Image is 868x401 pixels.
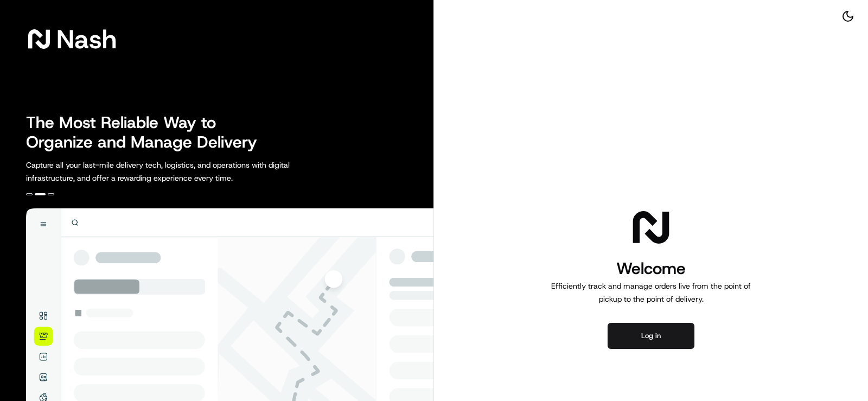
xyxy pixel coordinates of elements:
[547,279,755,305] p: Efficiently track and manage orders live from the point of pickup to the point of delivery.
[547,258,755,279] h1: Welcome
[56,28,117,50] span: Nash
[26,113,269,152] h2: The Most Reliable Way to Organize and Manage Delivery
[26,158,339,184] p: Capture all your last-mile delivery tech, logistics, and operations with digital infrastructure, ...
[608,323,694,349] button: Log in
